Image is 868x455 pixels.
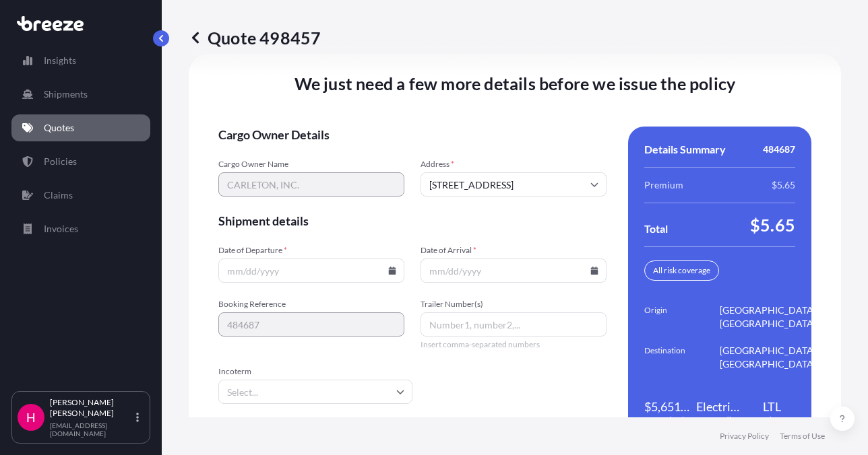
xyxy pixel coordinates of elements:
input: mm/dd/yyyy [421,258,607,283]
p: Policies [44,155,77,168]
span: Incoterm [218,366,412,377]
p: [PERSON_NAME] [PERSON_NAME] [50,397,133,419]
div: All risk coverage [644,260,719,281]
input: Cargo owner address [421,172,607,197]
a: Claims [11,182,150,209]
span: Premium [644,178,683,192]
span: We just need a few more details before we issue the policy [294,73,736,94]
p: Quotes [44,121,74,135]
span: Address [421,159,607,170]
a: Privacy Policy [720,431,769,442]
p: Invoices [44,222,78,236]
span: Destination [644,344,720,371]
span: Total [644,222,668,236]
span: Trailer Number(s) [421,299,607,310]
input: Select... [218,380,412,404]
a: Policies [11,148,150,175]
p: [EMAIL_ADDRESS][DOMAIN_NAME] [50,421,133,438]
a: Quotes [11,114,150,141]
span: $5,651.38 [644,398,691,415]
p: Shipments [44,87,88,101]
span: Booking Reference [218,299,404,310]
span: LTL [763,398,781,415]
span: Commodity Category [696,415,743,425]
span: Shipment details [218,213,607,229]
span: [GEOGRAPHIC_DATA], [GEOGRAPHIC_DATA] [720,304,818,330]
input: mm/dd/yyyy [218,258,404,283]
p: Quote 498457 [189,27,321,48]
span: Electrical Machinery and Equipment [696,398,743,415]
span: Origin [644,304,720,330]
a: Shipments [11,81,150,108]
span: Cargo Owner Details [218,127,607,143]
span: Date of Departure [218,245,404,256]
span: Insert comma-separated numbers [421,339,607,350]
a: Invoices [11,215,150,242]
span: Details Summary [644,143,726,156]
span: H [26,411,36,424]
p: Insights [44,54,76,67]
span: $5.65 [750,214,795,236]
span: Cargo Owner Name [218,159,404,170]
span: [GEOGRAPHIC_DATA], [GEOGRAPHIC_DATA] [720,344,818,371]
span: Date of Arrival [421,245,607,256]
span: Load Type [754,415,790,425]
span: 484687 [763,143,795,156]
span: Insured Value [644,415,691,425]
span: $5.65 [772,178,795,192]
input: Number1, number2,... [421,312,607,337]
p: Claims [44,188,73,202]
a: Terms of Use [780,431,825,442]
a: Insights [11,47,150,74]
input: Your internal reference [218,312,404,337]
